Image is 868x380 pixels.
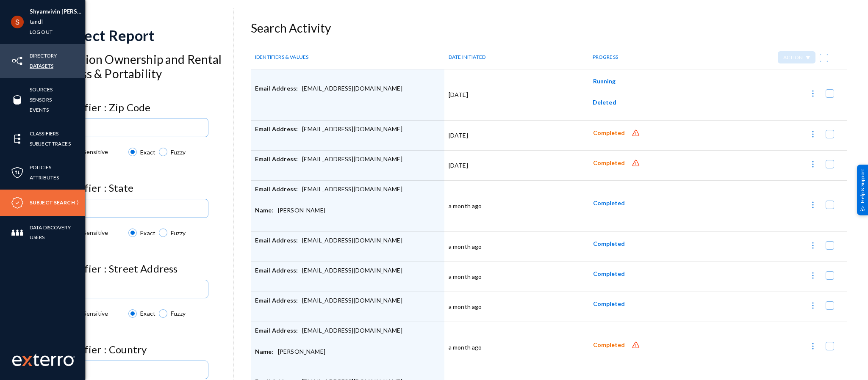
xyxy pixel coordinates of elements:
span: Completed [593,300,625,307]
h3: Vacation Ownership and Rental Access & Portability [56,52,233,81]
h4: Identifier : Country [56,344,233,356]
button: Completed [586,266,632,281]
td: [DATE] [444,151,582,181]
div: [EMAIL_ADDRESS][DOMAIN_NAME] [255,84,440,105]
div: [EMAIL_ADDRESS][DOMAIN_NAME] [255,236,440,257]
img: icon-more.svg [809,89,817,98]
a: tandl [30,17,43,27]
span: Email Address: [255,185,298,193]
img: ACg8ocLCHWB70YVmYJSZIkanuWRMiAOKj9BOxslbKTvretzi-06qRA=s96-c [11,16,24,28]
span: Completed [593,341,625,349]
img: icon-more.svg [809,201,817,209]
span: Email Address: [255,155,298,162]
span: Email Address: [255,85,298,92]
td: a month ago [444,322,582,373]
h3: Search Activity [251,21,847,36]
img: icon-policies.svg [11,166,24,179]
span: Case Sensitive [68,226,108,239]
span: Name: [255,348,274,355]
span: Completed [593,160,625,167]
a: Subject Traces [30,139,71,149]
td: [DATE] [444,121,582,151]
div: [PERSON_NAME] [255,206,440,227]
a: Attributes [30,173,59,182]
a: Subject Search [30,198,75,207]
button: Completed [586,296,632,311]
button: Completed [586,155,632,171]
button: Completed [586,337,632,352]
img: icon-more.svg [809,301,817,310]
span: Name: [255,207,274,214]
div: [EMAIL_ADDRESS][DOMAIN_NAME] [255,185,440,206]
td: a month ago [444,262,582,292]
img: icon-more.svg [809,271,817,280]
td: a month ago [444,181,582,232]
a: Directory [30,51,57,61]
img: icon-compliance.svg [11,196,24,209]
span: Exact [137,148,155,157]
button: Completed [586,125,632,140]
div: [EMAIL_ADDRESS][DOMAIN_NAME] [255,326,440,347]
img: exterro-logo.svg [22,356,32,366]
div: [PERSON_NAME] [255,347,440,369]
span: Completed [593,270,625,277]
img: icon-members.svg [11,226,24,239]
button: Completed [586,196,632,211]
a: Classifiers [30,129,58,138]
img: icon-inventory.svg [11,55,24,67]
img: icon-alert.svg [632,341,640,350]
div: [EMAIL_ADDRESS][DOMAIN_NAME] [255,125,440,146]
span: Email Address: [255,297,298,304]
img: icon-more.svg [809,160,817,168]
button: Completed [586,236,632,251]
span: Email Address: [255,327,298,334]
img: icon-alert.svg [632,159,640,168]
span: Email Address: [255,267,298,274]
span: Fuzzy [167,229,186,237]
a: Datasets [30,61,53,71]
a: Log out [30,27,53,37]
span: Completed [593,199,625,207]
span: Fuzzy [167,148,186,157]
span: Email Address: [255,125,298,132]
a: Sources [30,85,53,94]
a: Policies [30,162,51,172]
span: Running [593,77,616,85]
img: exterro-work-mark.svg [12,353,75,366]
div: [EMAIL_ADDRESS][DOMAIN_NAME] [255,296,440,317]
td: a month ago [444,292,582,322]
img: help_support.svg [860,206,865,211]
button: Running [586,74,622,89]
div: [EMAIL_ADDRESS][DOMAIN_NAME] [255,266,440,287]
img: icon-sources.svg [11,94,24,106]
th: IDENTIFIERS & VALUES [251,46,444,69]
div: Deleted [586,95,694,116]
img: icon-alert.svg [632,129,640,138]
td: a month ago [444,232,582,262]
a: Events [30,105,49,115]
img: icon-elements.svg [11,132,24,145]
span: Fuzzy [167,309,186,318]
span: Completed [593,240,625,247]
h4: Identifier : Zip Code [56,102,233,114]
span: Exact [137,309,155,318]
th: PROGRESS [582,46,698,69]
div: Subject Report [56,27,233,44]
h4: Identifier : State [56,182,233,194]
img: icon-more.svg [809,241,817,250]
a: Data Discovery Users [30,223,85,242]
span: Completed [593,129,625,137]
div: Help & Support [857,165,868,215]
td: [DATE] [444,69,582,121]
span: Exact [137,229,155,237]
img: icon-more.svg [809,342,817,350]
span: Case Sensitive [68,146,108,158]
div: [EMAIL_ADDRESS][DOMAIN_NAME] [255,155,440,176]
th: DATE INITIATED [444,46,582,69]
span: Email Address: [255,237,298,244]
span: Case Sensitive [68,307,108,320]
h4: Identifier : Street Address [56,263,233,275]
a: Sensors [30,95,52,105]
li: Shyamvivin [PERSON_NAME] [PERSON_NAME] [30,7,85,17]
img: icon-more.svg [809,130,817,138]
